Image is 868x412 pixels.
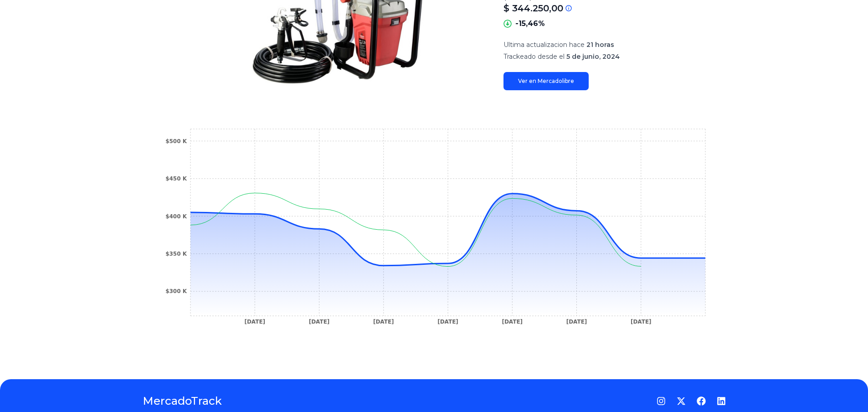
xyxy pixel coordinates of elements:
p: -15,46% [515,18,545,29]
a: Twitter [677,397,686,406]
tspan: [DATE] [566,319,587,325]
p: $ 344.250,00 [503,2,563,15]
tspan: $400 K [165,213,187,220]
span: Ultima actualizacion hace [503,41,585,49]
span: 5 de junio, 2024 [566,52,620,61]
tspan: [DATE] [308,319,329,325]
a: MercadoTrack [143,394,222,408]
tspan: [DATE] [630,319,651,325]
tspan: $500 K [165,138,187,144]
tspan: $350 K [165,251,187,257]
a: LinkedIn [717,397,726,406]
tspan: $450 K [165,175,187,182]
tspan: [DATE] [502,319,523,325]
tspan: [DATE] [244,319,265,325]
tspan: [DATE] [373,319,394,325]
span: 21 horas [586,41,614,49]
a: Ver en Mercadolibre [503,72,589,90]
tspan: $300 K [165,288,187,294]
tspan: [DATE] [437,319,458,325]
a: Instagram [657,397,666,406]
a: Facebook [697,397,706,406]
span: Trackeado desde el [503,52,565,61]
